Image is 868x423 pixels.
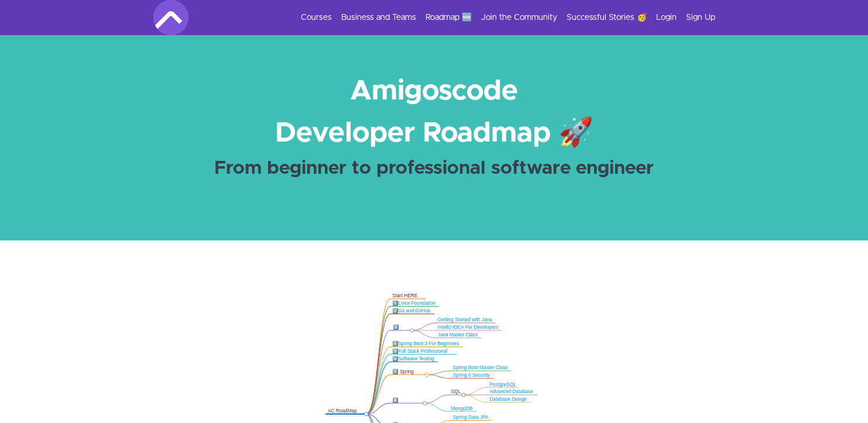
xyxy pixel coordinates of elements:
[328,408,364,420] div: AC RoadMap 🚀
[275,119,593,147] strong: Developer Roadmap 🚀
[451,389,461,395] div: SQL
[438,332,478,338] a: Java Master Class
[392,308,431,314] div: 2️⃣
[451,405,473,411] a: MongoDB
[392,293,423,305] div: Start HERE 👋🏿
[392,348,454,360] div: 5️⃣
[398,341,459,346] a: Spring Boot 3 For Beginners
[567,12,647,23] a: Successful Stories 🥳
[481,12,557,23] a: Join the Community
[489,397,527,402] a: Database Design
[392,369,424,381] div: 7️⃣ Spring Boot
[438,317,492,322] a: Getting Started with Java
[490,381,516,387] a: PostgreSQL
[341,12,416,23] a: Business and Teams
[398,301,435,306] a: Linux Foundation
[392,300,436,306] div: 1️⃣
[399,308,431,314] a: Git and GitHub
[438,325,499,330] a: IntelliJ IDEA For Developers
[392,349,448,360] a: Full Stack Professional 🔥
[399,356,434,362] a: Software Testing
[392,341,460,347] div: 4️⃣
[453,415,489,420] a: Spring Data JPA
[426,12,472,23] a: Roadmap 🆕
[301,12,332,23] a: Courses
[392,397,422,410] div: 8️⃣ Databases
[452,365,507,370] a: Spring Boot Master Class
[392,356,434,362] div: 6️⃣
[393,324,410,336] div: 3️⃣ Java
[214,159,654,178] strong: From beginner to professional software engineer
[350,77,518,105] strong: Amigoscode
[686,12,715,23] a: Sign Up
[489,389,533,394] a: Advanced Database
[453,373,490,378] a: Spring 6 Security
[656,12,677,23] a: Login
